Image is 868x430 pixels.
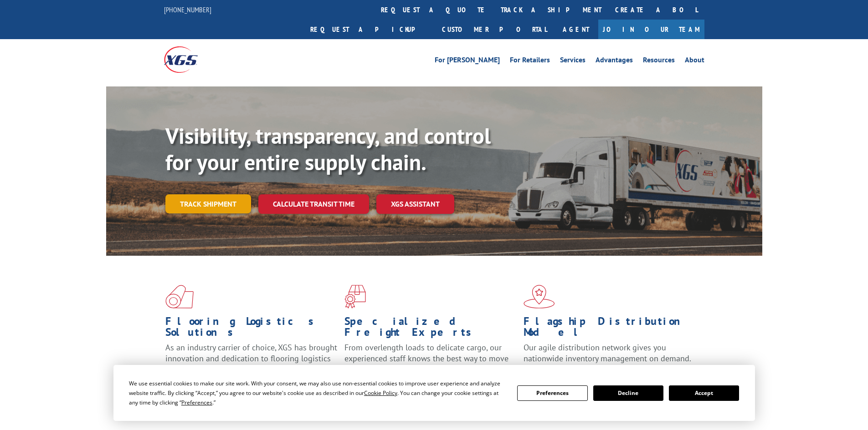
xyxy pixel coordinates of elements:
a: Resources [643,56,675,66]
a: Track shipment [165,194,251,213]
p: From overlength loads to delicate cargo, our experienced staff knows the best way to move your fr... [344,342,517,383]
button: Accept [669,385,739,401]
div: Cookie Consent Prompt [113,365,755,421]
a: About [685,56,704,66]
img: xgs-icon-flagship-distribution-model-red [524,285,555,309]
a: Request a pickup [303,20,435,39]
a: Calculate transit time [258,194,369,214]
button: Decline [593,385,663,401]
h1: Specialized Freight Experts [344,316,517,342]
a: Agent [554,20,598,39]
span: Cookie Policy [364,389,397,397]
a: Join Our Team [598,20,704,39]
img: xgs-icon-focused-on-flooring-red [344,285,366,309]
a: Customer Portal [435,20,554,39]
h1: Flooring Logistics Solutions [165,316,338,342]
button: Preferences [517,385,587,401]
a: Services [560,56,586,66]
a: [PHONE_NUMBER] [164,5,211,14]
span: As an industry carrier of choice, XGS has brought innovation and dedication to flooring logistics... [165,342,337,374]
span: Our agile distribution network gives you nationwide inventory management on demand. [524,342,691,364]
a: For Retailers [510,56,550,66]
b: Visibility, transparency, and control for your entire supply chain. [165,121,491,176]
a: XGS ASSISTANT [376,194,454,214]
h1: Flagship Distribution Model [524,316,696,342]
a: Advantages [596,56,633,66]
div: We use essential cookies to make our site work. With your consent, we may also use non-essential ... [129,379,506,407]
img: xgs-icon-total-supply-chain-intelligence-red [165,285,194,309]
span: Preferences [181,399,212,406]
a: For [PERSON_NAME] [435,56,500,66]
